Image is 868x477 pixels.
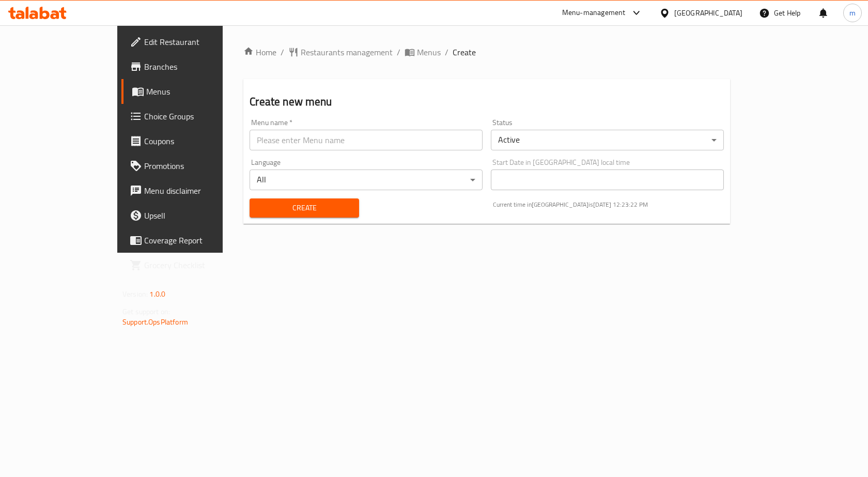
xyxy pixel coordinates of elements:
[144,234,254,247] span: Coverage Report
[301,46,393,58] span: Restaurants management
[146,85,254,98] span: Menus
[144,60,254,73] span: Branches
[562,7,626,19] div: Menu-management
[144,209,254,222] span: Upsell
[122,315,188,329] a: Support.OpsPlatform
[121,153,262,178] a: Promotions
[288,46,393,58] a: Restaurants management
[849,7,856,19] span: m
[144,135,254,147] span: Coupons
[243,46,730,58] nav: breadcrumb
[121,29,262,54] a: Edit Restaurant
[445,46,448,58] li: /
[250,170,483,190] div: All
[144,110,254,122] span: Choice Groups
[122,287,148,301] span: Version:
[121,104,262,129] a: Choice Groups
[121,203,262,228] a: Upsell
[149,287,165,301] span: 1.0.0
[250,130,483,150] input: Please enter Menu name
[121,178,262,203] a: Menu disclaimer
[144,184,254,197] span: Menu disclaimer
[250,198,359,218] button: Create
[122,305,170,318] span: Get support on:
[250,94,724,110] h2: Create new menu
[674,7,742,19] div: [GEOGRAPHIC_DATA]
[121,129,262,153] a: Coupons
[144,160,254,172] span: Promotions
[281,46,284,58] li: /
[453,46,476,58] span: Create
[144,36,254,48] span: Edit Restaurant
[417,46,441,58] span: Menus
[397,46,400,58] li: /
[405,46,441,58] a: Menus
[121,253,262,278] a: Grocery Checklist
[121,228,262,253] a: Coverage Report
[258,202,350,214] span: Create
[144,259,254,271] span: Grocery Checklist
[491,130,724,150] div: Active
[493,200,724,209] p: Current time in [GEOGRAPHIC_DATA] is [DATE] 12:23:22 PM
[121,79,262,104] a: Menus
[121,54,262,79] a: Branches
